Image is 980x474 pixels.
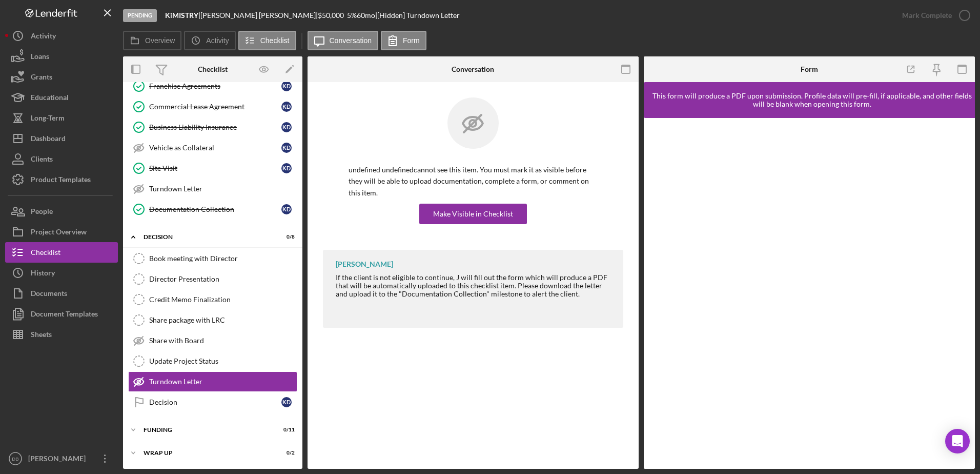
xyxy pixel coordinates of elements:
[281,122,292,132] div: K D
[128,158,297,179] a: Site VisitKD
[381,31,426,50] button: Form
[281,81,292,91] div: K D
[31,324,52,347] div: Sheets
[128,392,297,412] a: DecisionKD
[5,448,118,469] button: DB[PERSON_NAME]
[649,92,975,108] div: This form will produce a PDF upon submission. Profile data will pre-fill, if applicable, and othe...
[149,185,297,193] div: Turndown Letter
[801,65,818,73] div: Form
[198,65,228,73] div: Checklist
[260,36,290,45] label: Checklist
[281,204,292,214] div: K D
[128,289,297,310] a: Credit Memo Finalization
[128,371,297,392] a: Turndown Letter
[318,11,344,19] span: $50,000
[336,273,613,306] div: If the client is not eligible to continue, J will fill out the form which will produce a PDF that...
[123,31,181,50] button: Overview
[128,137,297,158] a: Vehicle as CollateralKD
[149,275,297,283] div: Director Presentation
[128,351,297,371] a: Update Project Status
[149,254,297,263] div: Book meeting with Director
[12,456,18,462] text: DB
[145,36,175,45] label: Overview
[375,11,460,19] div: | [Hidden] Turndown Letter
[349,164,598,199] p: undefined undefined cannot see this item. You must mark it as visible before they will be able to...
[128,269,297,289] a: Director Presentation
[128,199,297,220] a: Documentation CollectionKD
[149,164,281,172] div: Site Visit
[149,357,297,365] div: Update Project Status
[281,102,292,112] div: K D
[149,378,297,386] div: Turndown Letter
[945,429,970,453] div: Open Intercom Messenger
[26,448,92,471] div: [PERSON_NAME]
[433,204,513,224] div: Make Visible in Checklist
[165,11,198,19] b: KiMISTRY
[144,427,269,433] div: Funding
[276,234,295,240] div: 0 / 8
[654,128,966,459] iframe: Lenderfit form
[452,65,494,73] div: Conversation
[128,96,297,117] a: Commercial Lease AgreementKD
[149,103,281,111] div: Commercial Lease Agreement
[149,398,281,406] div: Decision
[128,248,297,269] a: Book meeting with Director
[281,143,292,153] div: K D
[308,31,379,50] button: Conversation
[336,260,393,268] div: [PERSON_NAME]
[184,31,235,50] button: Activity
[149,316,297,324] div: Share package with LRC
[276,427,295,433] div: 0 / 11
[902,5,952,26] div: Mark Complete
[330,36,372,45] label: Conversation
[238,31,296,50] button: Checklist
[347,11,357,19] div: 5 %
[5,324,118,345] button: Sheets
[276,450,295,456] div: 0 / 2
[128,310,297,330] a: Share package with LRC
[128,76,297,96] a: Franchise AgreementsKD
[892,5,975,26] button: Mark Complete
[144,450,269,456] div: Wrap up
[357,11,375,19] div: 60 mo
[149,295,297,304] div: Credit Memo Finalization
[128,330,297,351] a: Share with Board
